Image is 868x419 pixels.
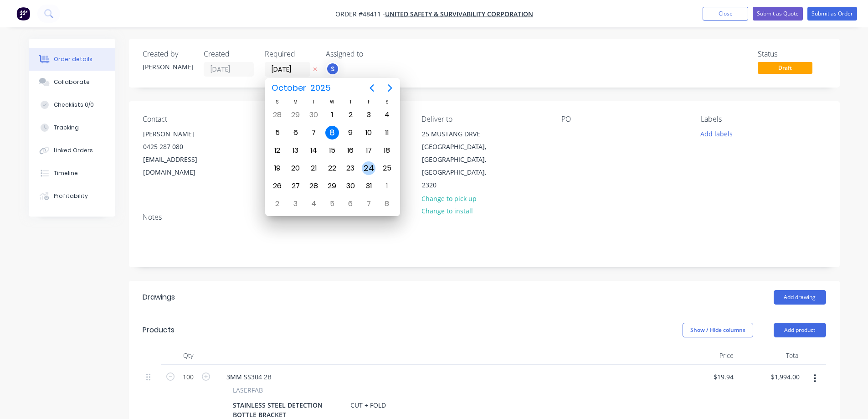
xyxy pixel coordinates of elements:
button: Timeline [29,162,115,185]
div: Checklists 0/0 [54,101,94,109]
div: T [305,98,323,106]
img: Factory [16,7,30,21]
div: 25 MUSTANG DRVE[GEOGRAPHIC_DATA], [GEOGRAPHIC_DATA], [GEOGRAPHIC_DATA], 2320 [414,127,505,192]
button: Profitability [29,185,115,207]
div: CUT + FOLD [347,398,390,412]
div: Created [204,50,254,58]
div: Linked Orders [54,146,93,155]
div: Friday, October 17, 2025 [362,144,375,157]
div: 3MM SS304 2B [219,370,279,383]
div: Friday, October 31, 2025 [362,179,375,193]
div: Thursday, October 30, 2025 [344,179,357,193]
div: Tuesday, October 28, 2025 [307,179,321,193]
div: Order details [54,55,92,63]
div: Wednesday, October 15, 2025 [325,144,339,157]
div: Monday, September 29, 2025 [289,108,303,122]
div: Sunday, October 26, 2025 [271,179,284,193]
div: Notes [143,213,826,222]
div: Monday, October 13, 2025 [289,144,303,157]
div: 0425 287 080 [143,140,219,153]
div: [PERSON_NAME] [143,128,219,140]
button: Order details [29,48,115,71]
div: Monday, October 6, 2025 [289,126,303,140]
div: S [378,98,396,106]
div: S [268,98,287,106]
button: Add product [774,323,826,337]
div: Sunday, October 5, 2025 [271,126,284,140]
button: Add drawing [774,290,826,305]
div: Tuesday, October 21, 2025 [307,161,321,175]
div: Timeline [54,169,78,177]
div: Status [758,50,826,58]
span: Draft [758,62,812,73]
div: Monday, October 27, 2025 [289,179,303,193]
div: Friday, November 7, 2025 [362,197,375,211]
div: T [341,98,360,106]
div: Saturday, November 1, 2025 [380,179,394,193]
button: October2025 [266,80,337,96]
div: 25 MUSTANG DRVE [422,128,498,140]
div: Drawings [143,292,175,303]
div: Thursday, October 16, 2025 [344,144,357,157]
button: Change to pick up [416,192,481,204]
div: Collaborate [54,78,90,86]
div: PO [561,115,686,124]
div: W [323,98,341,106]
div: Saturday, October 18, 2025 [380,144,394,157]
div: Thursday, October 23, 2025 [344,161,357,175]
span: 2025 [308,80,333,96]
div: Assigned to [326,50,417,58]
div: Today, Wednesday, October 8, 2025 [325,126,339,140]
div: Thursday, October 2, 2025 [344,108,357,122]
div: Qty [161,347,216,365]
div: Required [265,50,315,58]
div: Tuesday, October 14, 2025 [307,144,321,157]
button: Checklists 0/0 [29,93,115,116]
div: Sunday, November 2, 2025 [271,197,284,211]
button: Close [703,7,748,21]
div: M [287,98,305,106]
div: Total [737,347,803,365]
div: Price [671,347,737,365]
div: Wednesday, November 5, 2025 [325,197,339,211]
div: [EMAIL_ADDRESS][DOMAIN_NAME] [143,153,219,179]
button: Previous page [363,79,381,97]
div: Wednesday, October 29, 2025 [325,179,339,193]
div: Profitability [54,192,88,200]
button: Submit as Order [807,7,857,21]
div: Wednesday, October 1, 2025 [325,108,339,122]
div: Monday, October 20, 2025 [289,161,303,175]
span: Order #48411 - [335,10,385,18]
div: Deliver to [421,115,546,124]
div: Friday, October 3, 2025 [362,108,375,122]
button: Linked Orders [29,139,115,162]
div: Friday, October 10, 2025 [362,126,375,140]
div: F [360,98,378,106]
div: Tuesday, September 30, 2025 [307,108,321,122]
button: Submit as Quote [753,7,803,21]
button: Collaborate [29,71,115,93]
div: Saturday, October 4, 2025 [380,108,394,122]
div: Tuesday, November 4, 2025 [307,197,321,211]
div: Products [143,325,175,336]
div: Tuesday, October 7, 2025 [307,126,321,140]
div: Sunday, October 19, 2025 [271,161,284,175]
div: Monday, November 3, 2025 [289,197,303,211]
div: [GEOGRAPHIC_DATA], [GEOGRAPHIC_DATA], [GEOGRAPHIC_DATA], 2320 [422,140,498,191]
button: Add labels [696,127,738,140]
button: Tracking [29,116,115,139]
span: LASERFAB [233,385,263,395]
button: Next page [381,79,399,97]
div: Friday, October 24, 2025 [362,161,375,175]
a: UNITED SAFETY & SURVIVABILITY CORPORATION [385,10,533,18]
span: October [270,80,308,96]
div: Saturday, October 11, 2025 [380,126,394,140]
div: Sunday, September 28, 2025 [271,108,284,122]
div: Tracking [54,124,79,132]
div: Created by [143,50,193,58]
div: [PERSON_NAME] [143,62,193,72]
div: Saturday, October 25, 2025 [380,161,394,175]
button: S [326,62,339,76]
